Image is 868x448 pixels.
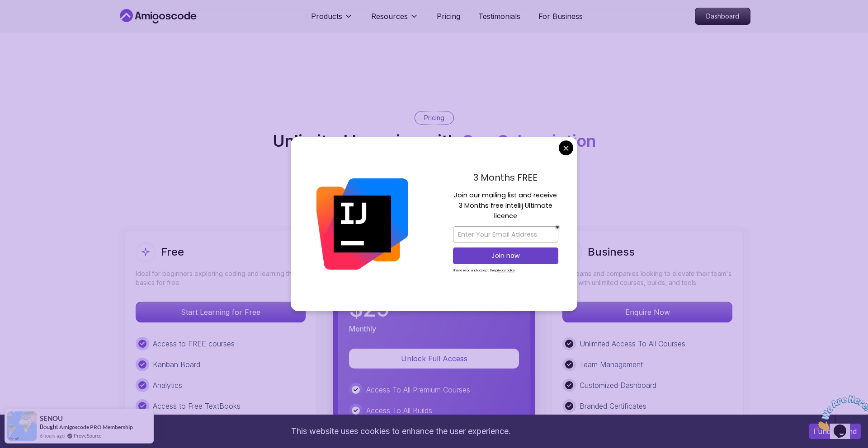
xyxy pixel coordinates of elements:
[136,302,305,322] p: Start Learning for Free
[562,302,732,322] button: Enquire Now
[424,113,444,122] p: Pricing
[153,380,182,391] p: Analytics
[538,11,583,22] a: For Business
[7,421,795,441] div: This website uses cookies to enhance the user experience.
[580,401,646,411] p: Branded Certificates
[273,132,596,150] h2: Unlimited Learning with
[695,8,750,25] a: Dashboard
[4,4,60,39] img: Chat attention grabber
[349,323,376,334] p: Monthly
[349,298,390,320] p: $ 29
[562,308,732,317] a: Enquire Now
[809,424,861,439] button: Accept cookies
[349,349,519,369] button: Unlock Full Access
[40,432,65,439] span: 6 hours ago
[360,353,508,364] p: Unlock Full Access
[59,424,133,430] a: Amigoscode PRO Membership
[161,245,184,259] h2: Free
[311,11,353,29] button: Products
[478,11,520,22] a: Testimonials
[153,401,241,411] p: Access to Free TextBooks
[562,269,732,287] p: For teams and companies looking to elevate their team's skills with unlimited courses, builds, an...
[371,11,408,22] p: Resources
[311,11,342,22] p: Products
[40,423,58,430] span: Bought
[136,302,306,322] button: Start Learning for Free
[349,354,519,363] a: Unlock Full Access
[136,308,306,317] a: Start Learning for Free
[695,8,750,24] p: Dashboard
[7,411,37,441] img: provesource social proof notification image
[812,392,868,434] iframe: chat widget
[462,131,596,151] span: One Subscription
[40,415,63,422] span: SENOU
[580,359,643,370] p: Team Management
[580,338,685,349] p: Unlimited Access To All Courses
[366,405,432,416] p: Access To All Builds
[153,359,200,370] p: Kanban Board
[136,269,306,287] p: Ideal for beginners exploring coding and learning the basics for free.
[588,245,635,259] h2: Business
[4,4,7,11] span: 1
[437,11,460,22] a: Pricing
[74,432,102,439] a: ProveSource
[371,11,419,29] button: Resources
[563,302,732,322] p: Enquire Now
[153,338,235,349] p: Access to FREE courses
[366,384,470,395] p: Access To All Premium Courses
[580,380,656,391] p: Customized Dashboard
